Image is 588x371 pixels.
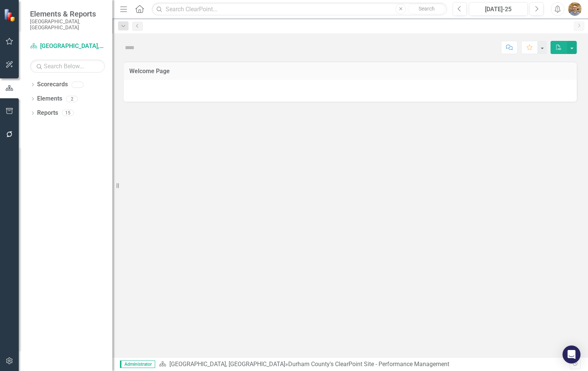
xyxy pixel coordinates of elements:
a: Elements [37,95,62,103]
div: Durham County's ClearPoint Site - Performance Management [288,360,449,368]
span: Elements & Reports [30,9,105,18]
div: » [159,360,570,369]
img: Not Defined [124,42,136,54]
small: [GEOGRAPHIC_DATA], [GEOGRAPHIC_DATA] [30,18,105,31]
div: [DATE]-25 [471,5,525,14]
img: Josh Edwards [568,2,582,16]
button: [DATE]-25 [469,2,528,16]
div: 15 [62,110,74,116]
a: [GEOGRAPHIC_DATA], [GEOGRAPHIC_DATA] [169,360,285,368]
div: Open Intercom Messenger [563,345,581,363]
a: [GEOGRAPHIC_DATA], [GEOGRAPHIC_DATA] [30,42,105,51]
div: 2 [66,96,78,102]
img: ClearPoint Strategy [4,8,17,21]
a: Scorecards [37,80,68,89]
a: Reports [37,109,58,117]
input: Search Below... [30,60,105,73]
button: Search [408,4,445,14]
span: Search [419,6,435,12]
span: Administrator [120,360,155,368]
input: Search ClearPoint... [152,3,447,16]
h3: Welcome Page [129,68,571,75]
